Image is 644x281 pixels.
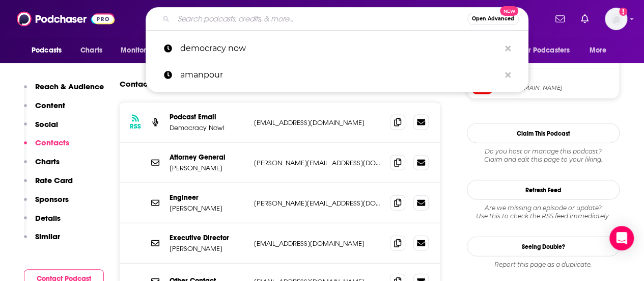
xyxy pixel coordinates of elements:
[170,164,246,172] p: [PERSON_NAME]
[24,213,61,232] button: Details
[254,118,382,127] p: [EMAIL_ADDRESS][DOMAIN_NAME]
[497,74,615,83] span: YouTube
[170,234,246,242] p: Executive Director
[170,193,246,202] p: Engineer
[180,35,500,62] p: democracy now
[514,41,584,60] button: open menu
[24,41,75,60] button: open menu
[35,119,58,129] p: Social
[24,100,65,119] button: Content
[582,41,620,60] button: open menu
[35,194,69,204] p: Sponsors
[170,244,246,253] p: [PERSON_NAME]
[24,119,58,138] button: Social
[521,43,570,58] span: For Podcasters
[467,180,620,200] button: Refresh Feed
[24,175,73,194] button: Rate Card
[471,73,615,94] a: YouTube[URL][DOMAIN_NAME]
[605,8,627,30] button: Show profile menu
[114,41,170,60] button: open menu
[619,8,627,16] svg: Add a profile image
[467,147,620,164] div: Claim and edit this page to your liking.
[500,6,518,16] span: New
[24,232,60,250] button: Similar
[254,239,382,248] p: [EMAIL_ADDRESS][DOMAIN_NAME]
[24,82,104,100] button: Reach & Audience
[467,204,620,220] div: Are we missing an episode or update? Use this to check the RSS feed immediately.
[497,84,615,92] span: https://www.youtube.com/@DemocracyNow
[35,232,60,241] p: Similar
[35,82,104,91] p: Reach & Audience
[130,122,141,131] h3: RSS
[170,123,246,132] p: Democracy Now!
[35,157,60,166] p: Charts
[35,175,73,185] p: Rate Card
[472,16,514,21] span: Open Advanced
[17,9,115,29] img: Podchaser - Follow, Share and Rate Podcasts
[254,199,382,208] p: [PERSON_NAME][EMAIL_ADDRESS][DOMAIN_NAME]
[120,74,154,94] h2: Contacts
[254,159,382,167] p: [PERSON_NAME][EMAIL_ADDRESS][DOMAIN_NAME]
[467,261,620,269] div: Report this page as a duplicate.
[605,8,627,30] span: Logged in as ShannonHennessey
[35,138,69,147] p: Contacts
[170,153,246,162] p: Attorney General
[467,13,519,25] button: Open AdvancedNew
[121,43,157,58] span: Monitoring
[609,226,634,250] div: Open Intercom Messenger
[35,100,65,110] p: Content
[146,62,528,88] a: amanpour
[467,123,620,143] button: Claim This Podcast
[24,138,69,157] button: Contacts
[605,8,627,30] img: User Profile
[24,157,60,175] button: Charts
[174,11,467,27] input: Search podcasts, credits, & more...
[180,62,500,88] p: amanpour
[590,43,607,58] span: More
[170,204,246,213] p: [PERSON_NAME]
[146,7,528,31] div: Search podcasts, credits, & more...
[146,35,528,62] a: democracy now
[170,113,246,121] p: Podcast Email
[577,10,593,28] a: Show notifications dropdown
[32,43,62,58] span: Podcasts
[551,10,569,28] a: Show notifications dropdown
[80,43,102,58] span: Charts
[35,213,61,223] p: Details
[467,237,620,257] a: Seeing Double?
[467,147,620,156] span: Do you host or manage this podcast?
[24,194,69,213] button: Sponsors
[74,41,108,60] a: Charts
